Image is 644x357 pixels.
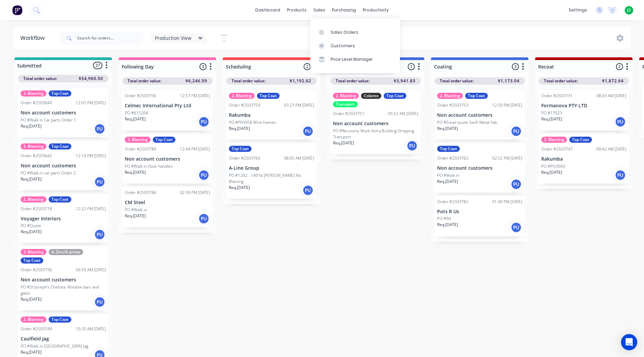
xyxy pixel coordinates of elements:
div: 2. BlastingTop CoatOrder #250364212:10 PM [DATE]Non account customersPO #Walk in car parts Order ... [18,141,109,190]
p: PO #615204 [125,110,148,116]
p: PO #17023 [541,110,562,116]
div: Top Coat [229,146,252,152]
p: PO #PO3050 [541,163,565,169]
div: Order #2503780 [125,146,156,152]
a: Customers [310,39,400,53]
div: Top Coat [49,196,71,202]
p: Non account customers [333,121,418,127]
div: PU [94,229,105,240]
div: Top Coat [384,93,406,99]
div: Order #2503786 [125,190,156,196]
span: $1,173.04 [498,78,520,84]
span: Production View [155,34,191,42]
div: Order #2503751 [333,111,364,117]
p: Non account customers [437,112,522,118]
p: Req. [DATE] [21,123,42,129]
p: Voyager Interiors [21,216,106,222]
div: PU [407,140,418,151]
div: Top Coat [437,146,460,152]
div: PU [511,126,522,137]
p: Formanova PTY LTD [541,103,626,109]
span: Total order value: [336,78,369,84]
div: 02:39 PM [DATE] [180,190,210,196]
div: 12:44 PM [DATE] [180,146,210,152]
div: Top Coat [49,317,71,323]
p: PO #Recovery Work Astra Building Stripping Transport [333,128,418,140]
span: Total order value: [127,78,161,84]
div: 12:50 PM [DATE] [492,102,522,108]
div: Order #2503718 [21,206,52,212]
div: Workflow [20,34,48,42]
div: 2. Blasting [21,196,46,202]
div: PU [511,179,522,190]
p: Req. [DATE] [333,140,354,146]
div: 09:42 AM [DATE] [596,146,626,152]
p: PO #Email quote Swift Metal Fab. [437,119,498,126]
div: 2. Blasting [229,93,255,99]
div: PU [94,176,105,187]
p: Non account customers [437,165,522,171]
div: PU [615,116,626,127]
div: products [284,5,310,15]
input: Search for orders... [77,31,144,45]
p: Non account customers [125,156,210,162]
img: Factory [12,5,22,15]
div: 12:57 PM [DATE] [180,93,210,99]
div: Order #250375612:57 PM [DATE]Celmec International Pty LtdPO #615204Req.[DATE]PU [122,90,213,131]
a: dashboard [252,5,284,15]
div: 2. Blasting4. Zinc/E-primeTop CoatOrder #250373609:59 AM [DATE]Non account customersPO #St Joseph... [18,246,109,310]
div: Customers [331,43,355,49]
div: PU [511,222,522,233]
p: A-Line Group [229,165,314,171]
a: Sales Orders [310,25,400,39]
p: Req. [DATE] [437,178,458,185]
div: PU [303,126,313,137]
div: 2. Blasting [437,93,463,99]
div: PU [198,116,209,127]
div: 12:10 PM [DATE] [76,153,106,159]
div: Order #2503642 [21,153,52,159]
div: PU [94,297,105,307]
p: Req. [DATE] [21,296,42,302]
p: Req. [DATE] [541,116,562,122]
p: Req. [DATE] [21,349,42,355]
span: $1,872.64 [602,78,624,84]
div: Order #250373108:03 AM [DATE]Formanova PTY LTDPO #17023Req.[DATE]PU [539,90,629,131]
div: Order #2503782 [437,199,469,205]
div: 2. Blasting [21,249,46,255]
div: Order #2503747 [541,146,573,152]
a: Price Level Manager [310,53,400,66]
div: 08:05 AM [DATE] [284,155,314,161]
div: PU [303,185,313,196]
div: 2. Blasting [21,317,46,323]
div: 2. Blasting [541,137,567,143]
div: Open Intercom Messenger [621,334,637,350]
p: PO #Walk in [GEOGRAPHIC_DATA] Jag [21,343,88,349]
div: 02:52 PM [DATE] [492,155,522,161]
div: Top Coat [49,143,71,149]
div: PU [198,170,209,181]
p: Req. [DATE] [125,213,146,219]
div: purchasing [329,5,359,15]
div: Top Coat [569,137,592,143]
p: Req. [DATE] [125,169,146,175]
p: PO #Walk in Car parts Order 1 [21,117,76,123]
div: Transport [333,101,358,107]
p: Rakumba [229,112,314,118]
p: Req. [DATE] [125,116,146,122]
div: Order #250378201:40 PM [DATE]Pots R UsPO #94Req.[DATE]PU [434,196,525,237]
div: 2. Blasting [125,137,150,143]
div: sales [310,5,329,15]
span: Total order value: [440,78,474,84]
div: 2. BlastingTop CoatOrder #250375903:23 PM [DATE]RakumbaPO #P03058 Wire framesReq.[DATE]PU [226,90,317,140]
div: 2. Blasting [21,143,46,149]
div: Top Coat [465,93,488,99]
div: Order #250378602:39 PM [DATE]CM SteelPO #Walk inReq.[DATE]PU [122,187,213,227]
div: 2. BlastingColorexTop CoatTransportOrder #250375105:52 AM [DATE]Non account customersPO #Recovery... [330,90,421,154]
p: PO #Walk in Door handles [125,163,173,169]
div: PU [94,123,105,134]
div: 4. Zinc/E-prime [49,249,83,255]
div: PU [198,213,209,224]
div: Order #2503736 [21,267,52,273]
p: PO #P03058 Wire frames [229,119,276,126]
